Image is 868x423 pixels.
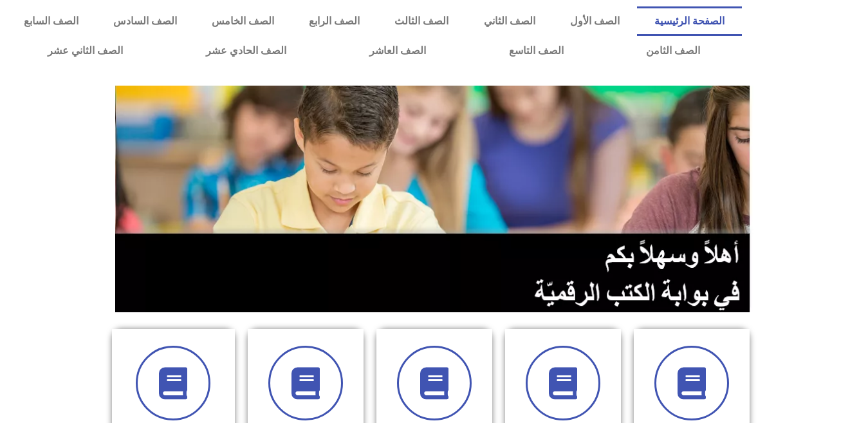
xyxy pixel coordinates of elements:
[194,6,291,36] a: الصف الخامس
[6,6,96,36] a: الصف السابع
[605,36,742,66] a: الصف الثامن
[96,6,194,36] a: الصف السادس
[328,36,468,66] a: الصف العاشر
[291,6,377,36] a: الصف الرابع
[467,36,605,66] a: الصف التاسع
[466,6,553,36] a: الصف الثاني
[165,36,328,66] a: الصف الحادي عشر
[553,6,637,36] a: الصف الأول
[6,36,165,66] a: الصف الثاني عشر
[377,6,466,36] a: الصف الثالث
[637,6,742,36] a: الصفحة الرئيسية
